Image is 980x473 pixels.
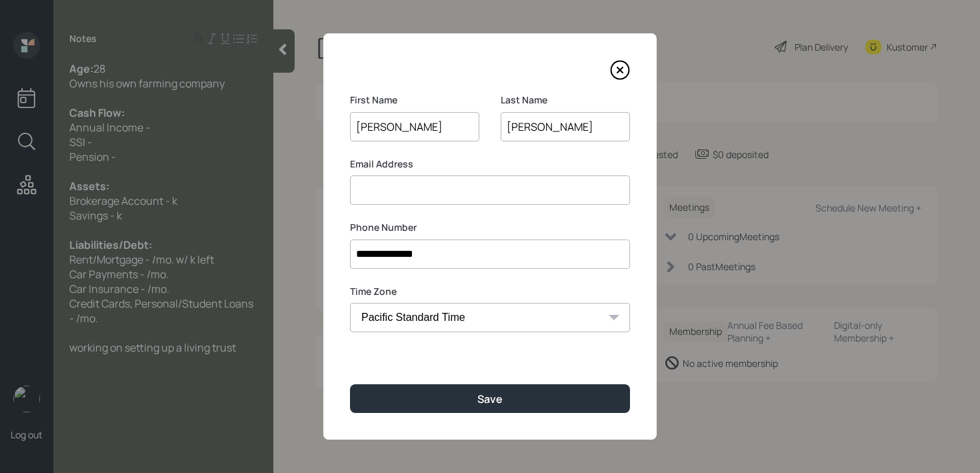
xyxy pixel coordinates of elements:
[350,93,479,107] label: First Name
[350,221,630,234] label: Phone Number
[350,157,630,171] label: Email Address
[477,392,503,406] div: Save
[501,93,630,107] label: Last Name
[350,285,630,298] label: Time Zone
[350,384,630,413] button: Save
